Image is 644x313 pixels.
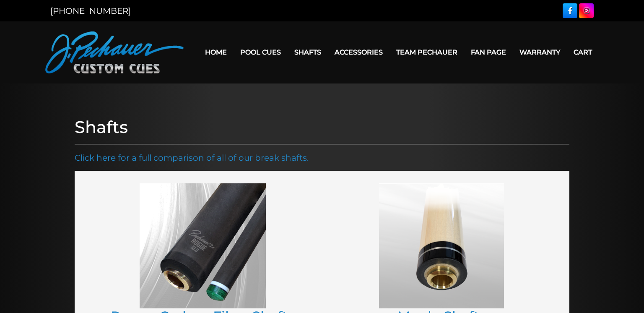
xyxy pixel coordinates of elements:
[328,42,390,63] a: Accessories
[234,42,288,63] a: Pool Cues
[75,117,569,137] h1: Shafts
[288,42,328,63] a: Shafts
[513,42,567,63] a: Warranty
[567,42,599,63] a: Cart
[390,42,464,63] a: Team Pechauer
[75,153,309,163] a: Click here for a full comparison of all of our break shafts.
[45,31,184,73] img: Pechauer Custom Cues
[50,6,131,16] a: [PHONE_NUMBER]
[198,42,234,63] a: Home
[464,42,513,63] a: Fan Page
